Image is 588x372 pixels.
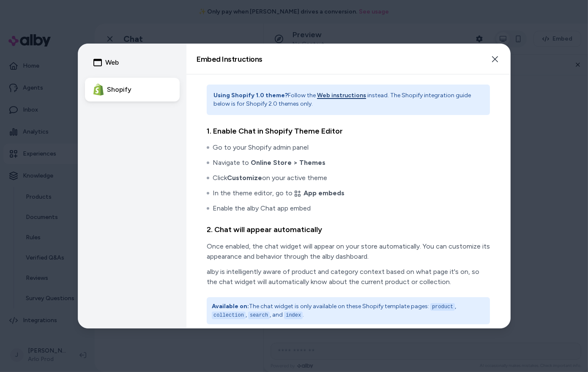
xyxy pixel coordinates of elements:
[85,51,180,74] button: Web
[304,189,345,197] strong: App embeds
[212,303,249,310] strong: Available on:
[251,159,325,167] strong: Online Store > Themes
[85,78,180,101] button: Shopify
[213,91,483,108] p: Follow the instead. The Shopify integration guide below is for Shopify 2.0 themes only.
[213,142,309,153] span: Go to your Shopify admin panel
[317,91,366,100] button: Web instructions
[207,241,490,262] p: Once enabled, the chat widget will appear on your store automatically. You can customize its appe...
[207,125,490,137] h3: 1. Enable Chat in Shopify Theme Editor
[248,312,270,319] code: search
[430,303,455,311] code: product
[213,188,345,198] span: In the theme editor, go to
[197,55,263,63] h2: Embed Instructions
[93,84,104,95] img: Shopify Logo
[213,173,327,183] span: Click on your active theme
[213,203,311,213] span: Enable the alby Chat app embed
[207,224,490,236] h3: 2. Chat will appear automatically
[212,312,246,319] code: collection
[213,158,325,168] span: Navigate to
[227,174,262,182] strong: Customize
[212,302,485,319] p: The chat widget is only available on these Shopify template pages: , , , and .
[207,267,490,287] p: alby is intelligently aware of product and category context based on what page it's on, so the ch...
[284,312,303,319] code: index
[213,92,288,99] strong: Using Shopify 1.0 theme?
